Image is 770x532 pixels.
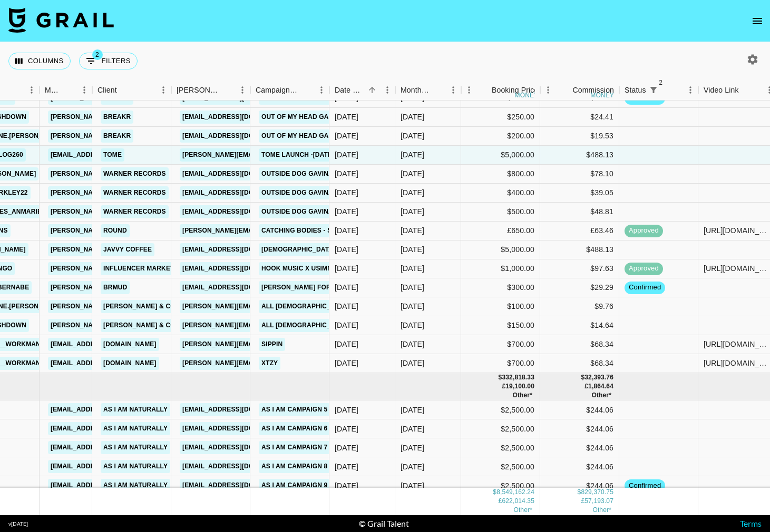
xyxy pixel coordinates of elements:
[256,80,299,101] div: Campaign (Type)
[401,187,424,198] div: Aug '25
[335,405,358,415] div: 11/30/2023
[395,80,461,101] div: Month Due
[92,49,103,60] span: 2
[48,281,220,294] a: [PERSON_NAME][EMAIL_ADDRESS][DOMAIN_NAME]
[461,203,540,222] div: $500.00
[572,80,614,101] div: Commission
[540,476,619,495] div: $244.06
[540,400,619,419] div: $244.06
[661,83,676,97] button: Sort
[401,80,431,101] div: Month Due
[259,422,330,435] a: AS I AM CAMPAIGN 6
[461,82,477,98] button: Menu
[401,225,424,236] div: Aug '25
[540,108,619,127] div: $24.41
[335,320,358,330] div: 8/19/2025
[401,424,424,434] div: Sep '25
[101,338,159,351] a: [DOMAIN_NAME]
[379,82,395,98] button: Menu
[540,297,619,316] div: $9.76
[180,319,406,332] a: [PERSON_NAME][EMAIL_ADDRESS][PERSON_NAME][DOMAIN_NAME]
[180,262,298,275] a: [EMAIL_ADDRESS][DOMAIN_NAME]
[48,224,328,237] a: [PERSON_NAME][EMAIL_ADDRESS][PERSON_NAME][PERSON_NAME][DOMAIN_NAME]
[461,108,540,127] div: $250.00
[101,243,154,256] a: Javvy Coffee
[259,167,380,180] a: Outside Dog GavinAdcockMusic
[401,339,424,349] div: Aug '25
[8,53,71,69] button: Select columns
[259,338,285,351] a: sippin
[540,419,619,438] div: $244.06
[259,111,420,124] a: Out Of My Head GarrettHornbuckleMusic
[540,438,619,457] div: $244.06
[48,243,274,256] a: [PERSON_NAME][EMAIL_ADDRESS][PERSON_NAME][DOMAIN_NAME]
[646,83,661,97] button: Show filters
[461,240,540,259] div: $5,000.00
[180,243,298,256] a: [EMAIL_ADDRESS][DOMAIN_NAME]
[502,373,534,382] div: 332,818.33
[259,300,408,313] a: All [DEMOGRAPHIC_DATA] [PERSON_NAME]
[101,205,169,218] a: Warner Records
[401,244,424,255] div: Aug '25
[492,80,538,101] div: Booking Price
[335,480,358,491] div: 11/30/2023
[515,92,539,98] div: money
[401,131,424,141] div: Aug '25
[177,80,220,101] div: [PERSON_NAME]
[101,403,170,416] a: As I Am Naturally
[401,112,424,122] div: Aug '25
[401,149,424,160] div: Aug '25
[48,129,220,143] a: [PERSON_NAME][EMAIL_ADDRESS][DOMAIN_NAME]
[499,497,502,506] div: £
[101,129,133,143] a: Breakr
[335,80,365,101] div: Date Created
[101,186,169,199] a: Warner Records
[646,83,661,97] div: 2 active filters
[335,206,358,217] div: 8/19/2025
[540,127,619,146] div: $19.53
[48,111,220,124] a: [PERSON_NAME][EMAIL_ADDRESS][DOMAIN_NAME]
[314,82,329,98] button: Menu
[335,225,358,236] div: 8/19/2025
[48,262,328,275] a: [PERSON_NAME][EMAIL_ADDRESS][PERSON_NAME][PERSON_NAME][DOMAIN_NAME]
[220,83,235,97] button: Sort
[461,457,540,476] div: $2,500.00
[578,488,581,497] div: $
[101,281,130,294] a: BRMUD
[747,11,768,32] button: open drawer
[335,263,358,274] div: 8/19/2025
[155,82,171,98] button: Menu
[180,129,298,143] a: [EMAIL_ADDRESS][DOMAIN_NAME]
[496,488,534,497] div: 8,549,162.24
[62,83,76,97] button: Sort
[8,520,28,527] div: v [DATE]
[48,319,220,332] a: [PERSON_NAME][EMAIL_ADDRESS][DOMAIN_NAME]
[180,148,352,162] a: [PERSON_NAME][EMAIL_ADDRESS][DOMAIN_NAME]
[48,479,166,492] a: [EMAIL_ADDRESS][DOMAIN_NAME]
[499,373,502,382] div: $
[180,300,406,313] a: [PERSON_NAME][EMAIL_ADDRESS][PERSON_NAME][DOMAIN_NAME]
[584,373,613,382] div: 32,393.76
[180,479,298,492] a: [EMAIL_ADDRESS][DOMAIN_NAME]
[540,335,619,354] div: $68.34
[584,382,588,391] div: £
[48,403,166,416] a: [EMAIL_ADDRESS][DOMAIN_NAME]
[329,80,395,101] div: Date Created
[48,422,166,435] a: [EMAIL_ADDRESS][DOMAIN_NAME]
[101,422,170,435] a: As I Am Naturally
[48,338,166,351] a: [EMAIL_ADDRESS][DOMAIN_NAME]
[259,224,353,237] a: Catching Bodies - Sekou
[625,283,665,293] span: confirmed
[101,479,170,492] a: As I Am Naturally
[512,392,532,399] span: € 2,100.00
[540,203,619,222] div: $48.81
[513,506,532,514] span: € 19,126.00, CA$ 61,170.46, AU$ 20,700.00
[401,320,424,330] div: Aug '25
[45,80,62,101] div: Manager
[461,127,540,146] div: $200.00
[250,80,329,101] div: Campaign (Type)
[180,460,298,473] a: [EMAIL_ADDRESS][DOMAIN_NAME]
[180,422,298,435] a: [EMAIL_ADDRESS][DOMAIN_NAME]
[704,80,739,101] div: Video Link
[493,488,496,497] div: $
